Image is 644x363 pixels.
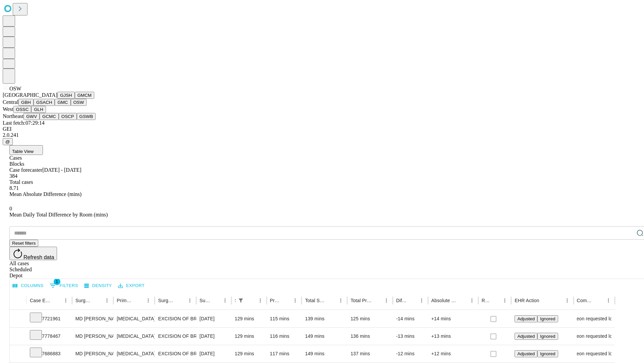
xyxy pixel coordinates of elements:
[93,296,102,305] button: Sort
[134,296,144,305] button: Sort
[158,310,193,327] div: EXCISION OF BREAST LESION RADIOLOGICAL MARKER
[235,328,263,345] div: 129 mins
[517,316,535,321] span: Adjusted
[40,113,59,120] button: GCMC
[158,298,175,303] div: Surgery Name
[9,240,38,247] button: Reset filters
[59,113,77,120] button: OSCP
[246,296,256,305] button: Sort
[577,298,594,303] div: Comments
[5,139,10,144] span: @
[515,350,537,357] button: Adjusted
[562,296,572,305] button: Menu
[431,310,475,327] div: +14 mins
[327,296,336,305] button: Sort
[236,296,246,305] button: Show filters
[396,345,425,362] div: -12 mins
[42,167,81,173] span: [DATE] - [DATE]
[515,333,537,340] button: Adjusted
[305,345,344,362] div: 149 mins
[517,351,535,356] span: Adjusted
[9,179,33,185] span: Total cases
[396,310,425,327] div: -14 mins
[57,92,75,99] button: GJSH
[144,296,153,305] button: Menu
[540,334,555,339] span: Ignored
[9,191,82,197] span: Mean Absolute Difference (mins)
[30,310,69,327] div: 7721961
[185,296,195,305] button: Menu
[351,345,389,362] div: 137 mins
[540,316,555,321] span: Ignored
[3,126,641,132] div: GEI
[200,345,228,362] div: [DATE]
[351,328,389,345] div: 136 mins
[3,99,18,105] span: Central
[102,296,112,305] button: Menu
[566,310,622,327] span: Surgeon requested longer
[3,106,13,112] span: West
[3,138,13,145] button: @
[500,296,509,305] button: Menu
[30,328,69,345] div: 7778467
[75,310,110,327] div: MD [PERSON_NAME] A Md
[3,132,641,138] div: 2.0.241
[13,313,23,325] button: Expand
[200,298,210,303] div: Surgery Date
[566,328,622,345] span: Surgeon requested longer
[236,296,246,305] div: 1 active filter
[577,328,611,345] div: Surgeon requested longer
[577,310,611,327] div: Surgeon requested longer
[270,298,281,303] div: Predicted In Room Duration
[158,328,193,345] div: EXCISION OF BREAST LESION RADIOLOGICAL MARKER
[9,247,57,260] button: Refresh data
[54,278,60,285] span: 1
[3,113,23,119] span: Northeast
[13,348,23,360] button: Expand
[431,345,475,362] div: +12 mins
[13,331,23,342] button: Expand
[408,296,417,305] button: Sort
[30,345,69,362] div: 7686883
[117,345,151,362] div: [MEDICAL_DATA]
[12,149,34,154] span: Table View
[235,298,235,303] div: Scheduled In Room Duration
[9,206,12,211] span: 0
[9,212,108,217] span: Mean Daily Total Difference by Room (mins)
[48,280,80,291] button: Show filters
[517,334,535,339] span: Adjusted
[75,345,110,362] div: MD [PERSON_NAME] A Md
[34,99,55,106] button: GSACH
[52,296,61,305] button: Sort
[211,296,220,305] button: Sort
[200,328,228,345] div: [DATE]
[305,298,326,303] div: Total Scheduled Duration
[3,120,45,126] span: Last fetch: 07:29:14
[482,298,490,303] div: Resolved in EHR
[336,296,345,305] button: Menu
[11,281,45,291] button: Select columns
[116,281,146,291] button: Export
[117,328,151,345] div: [MEDICAL_DATA]
[31,106,46,113] button: GLH
[200,310,228,327] div: [DATE]
[270,345,299,362] div: 117 mins
[467,296,477,305] button: Menu
[604,296,613,305] button: Menu
[9,167,42,173] span: Case forecaster
[566,345,622,362] span: Surgeon requested longer
[61,296,70,305] button: Menu
[270,328,299,345] div: 116 mins
[75,92,94,99] button: GMCM
[537,315,558,322] button: Ignored
[351,298,372,303] div: Total Predicted Duration
[3,92,57,98] span: [GEOGRAPHIC_DATA]
[220,296,230,305] button: Menu
[13,106,32,113] button: OSSC
[540,296,549,305] button: Sort
[117,298,133,303] div: Primary Service
[431,328,475,345] div: +13 mins
[270,310,299,327] div: 115 mins
[158,345,193,362] div: EXCISION OF BREAST LESION RADIOLOGICAL MARKER
[9,145,43,155] button: Table View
